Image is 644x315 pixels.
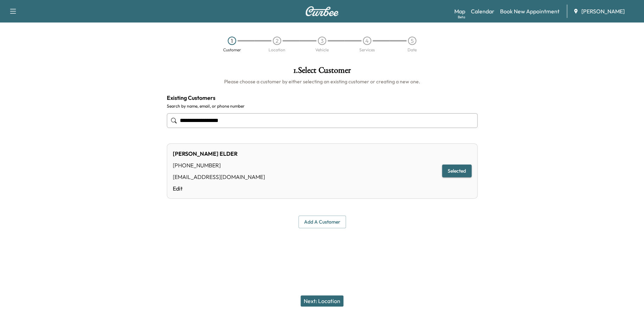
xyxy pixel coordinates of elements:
button: Selected [442,165,472,178]
button: Add a customer [298,216,346,229]
div: 3 [318,37,326,45]
button: Next: Location [301,295,343,307]
a: Calendar [471,7,494,15]
h4: Existing Customers [167,94,478,102]
h6: Please choose a customer by either selecting an existing customer or creating a new one. [167,78,478,85]
div: Beta [458,14,465,20]
div: 2 [273,37,281,45]
div: 5 [408,37,416,45]
div: Date [408,48,417,52]
a: Book New Appointment [500,7,560,15]
a: MapBeta [454,7,465,15]
div: Vehicle [315,48,329,52]
div: Services [359,48,375,52]
a: Edit [173,184,265,193]
h1: 1 . Select Customer [167,66,478,78]
div: Location [269,48,285,52]
label: Search by name, email, or phone number [167,103,478,109]
div: [EMAIL_ADDRESS][DOMAIN_NAME] [173,173,265,181]
div: 1 [228,37,236,45]
div: Customer [223,48,241,52]
div: 4 [363,37,371,45]
span: [PERSON_NAME] [581,7,625,15]
div: [PHONE_NUMBER] [173,161,265,169]
img: Curbee Logo [305,6,339,16]
div: [PERSON_NAME] ELDER [173,149,265,158]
